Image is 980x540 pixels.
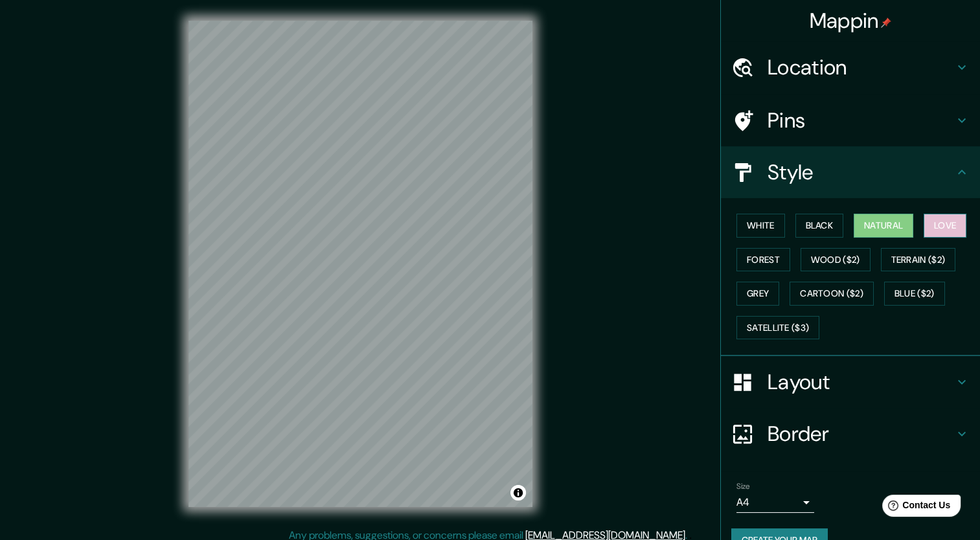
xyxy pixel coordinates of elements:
[768,369,954,395] h4: Layout
[881,248,956,272] button: Terrain ($2)
[188,21,532,507] canvas: Map
[924,214,966,238] button: Love
[510,485,526,501] button: Toggle attribution
[736,481,750,492] label: Size
[881,17,891,28] img: pin-icon.png
[768,107,954,133] h4: Pins
[768,54,954,80] h4: Location
[736,316,819,340] button: Satellite ($3)
[768,421,954,447] h4: Border
[721,41,980,93] div: Location
[768,159,954,185] h4: Style
[854,214,913,238] button: Natural
[795,214,844,238] button: Black
[721,146,980,198] div: Style
[721,95,980,146] div: Pins
[810,8,892,34] h4: Mappin
[865,489,966,526] iframe: Help widget launcher
[884,282,945,306] button: Blue ($2)
[801,248,871,272] button: Wood ($2)
[736,282,779,306] button: Grey
[736,214,785,238] button: White
[736,492,814,513] div: A4
[721,356,980,408] div: Layout
[736,248,790,272] button: Forest
[721,408,980,460] div: Border
[790,282,874,306] button: Cartoon ($2)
